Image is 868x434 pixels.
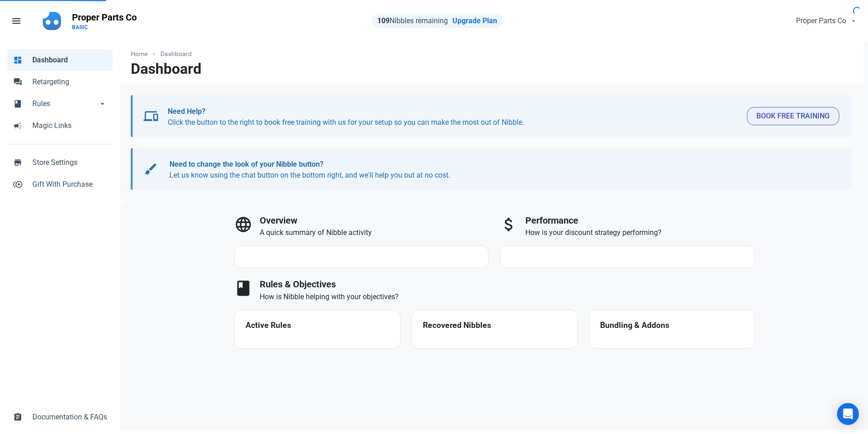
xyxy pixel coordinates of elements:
[98,98,107,107] span: arrow_drop_down
[260,215,489,226] h3: Overview
[260,291,755,302] p: How is Nibble helping with your objectives?
[796,15,846,26] span: Proper Parts Co
[7,71,113,93] a: forumRetargeting
[7,115,113,137] a: campaignMagic Links
[168,106,740,128] p: Click the button to the right to book free training with us for your setup so you can make the mo...
[120,42,863,61] nav: breadcrumbs
[32,157,107,168] span: Store Settings
[32,120,107,131] span: Magic Links
[11,15,22,26] span: menu
[72,24,137,31] p: BASIC
[144,109,158,123] span: devices
[168,107,205,116] b: Need Help?
[32,412,107,423] span: Documentation & FAQs
[32,98,98,109] span: Rules
[13,55,22,64] span: dashboard
[756,111,830,122] span: Book Free Training
[747,107,839,125] button: Book Free Training
[131,61,201,77] h1: Dashboard
[600,321,744,330] h4: Bundling & Addons
[525,215,755,226] h3: Performance
[7,93,113,115] a: bookRulesarrow_drop_down
[144,162,158,176] span: brush
[837,403,859,425] div: Open Intercom Messenger
[13,412,22,421] span: assignment
[377,16,448,25] span: Nibbles remaining
[788,12,863,30] button: Proper Parts Co
[260,227,489,238] p: A quick summary of Nibble activity
[7,49,113,71] a: dashboardDashboard
[13,77,22,86] span: forum
[32,179,107,190] span: Gift With Purchase
[169,160,324,168] b: Need to change the look of your Nibble button?
[7,174,113,195] a: control_point_duplicateGift With Purchase
[32,77,107,87] span: Retargeting
[260,279,755,290] h3: Rules & Objectives
[13,157,22,166] span: store
[32,55,107,66] span: Dashboard
[377,16,390,25] strong: 109
[423,321,566,330] h4: Recovered Nibbles
[13,179,22,188] span: control_point_duplicate
[131,49,152,59] a: Home
[67,7,142,35] a: Proper Parts CoBASIC
[7,152,113,174] a: storeStore Settings
[525,227,755,238] p: How is your discount strategy performing?
[13,120,22,129] span: campaign
[246,321,389,330] h4: Active Rules
[72,11,137,24] p: Proper Parts Co
[13,98,22,107] span: book
[7,406,113,428] a: assignmentDocumentation & FAQs
[169,159,831,181] p: Let us know using the chat button on the bottom right, and we'll help you out at no cost.
[500,215,518,234] span: attach_money
[452,16,497,25] a: Upgrade Plan
[234,215,252,234] span: language
[234,279,252,297] span: book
